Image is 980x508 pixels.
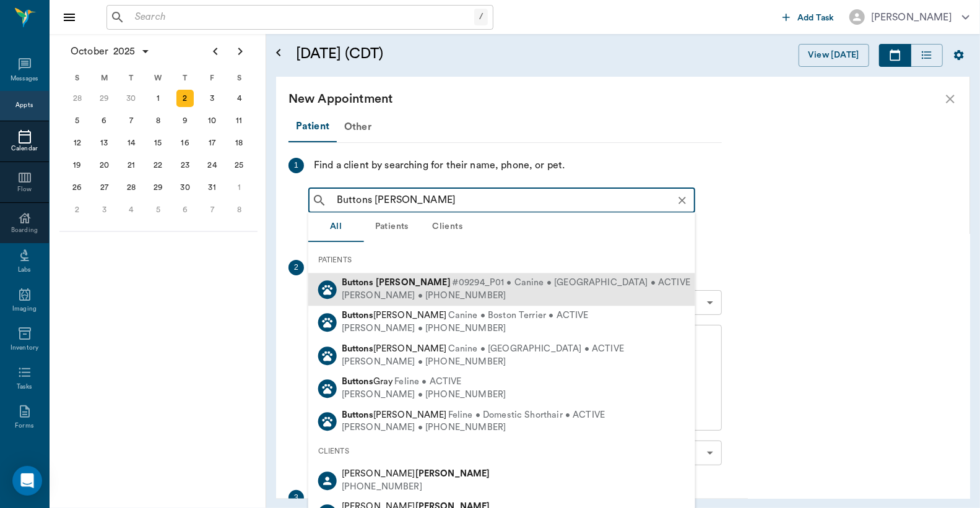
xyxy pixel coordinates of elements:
[123,134,140,152] div: Tuesday, October 14, 2025
[176,201,194,218] div: Thursday, November 6, 2025
[95,90,113,107] div: Monday, September 29, 2025
[123,201,140,218] div: Tuesday, November 4, 2025
[11,343,38,353] div: Inventory
[150,112,167,129] div: Wednesday, October 8, 2025
[204,157,221,174] div: Friday, October 24, 2025
[204,179,221,196] div: Friday, October 31, 2025
[342,290,690,303] div: [PERSON_NAME] • [PHONE_NUMBER]
[288,490,304,506] div: 3
[176,157,194,174] div: Thursday, October 23, 2025
[15,421,33,431] div: Forms
[342,481,490,494] div: [PHONE_NUMBER]
[364,212,420,242] button: Patients
[64,69,91,87] div: S
[415,469,490,478] b: [PERSON_NAME]
[150,201,167,218] div: Wednesday, November 5, 2025
[288,111,337,142] div: Patient
[342,469,490,478] span: [PERSON_NAME]
[204,90,221,107] div: Friday, October 3, 2025
[230,201,248,218] div: Saturday, November 8, 2025
[95,157,113,174] div: Monday, October 20, 2025
[342,278,373,287] b: Buttons
[176,179,194,196] div: Thursday, October 30, 2025
[95,134,113,152] div: Monday, October 13, 2025
[308,212,364,242] button: All
[448,409,605,422] span: Feline • Domestic Shorthair • ACTIVE
[342,377,373,387] b: Buttons
[342,356,624,369] div: [PERSON_NAME] • [PHONE_NUMBER]
[839,6,979,28] button: [PERSON_NAME]
[342,389,506,402] div: [PERSON_NAME] • [PHONE_NUMBER]
[204,112,221,129] div: Friday, October 10, 2025
[118,69,145,87] div: T
[69,134,86,152] div: Sunday, October 12, 2025
[150,134,167,152] div: Wednesday, October 15, 2025
[69,201,86,218] div: Sunday, November 2, 2025
[15,101,33,110] div: Appts
[342,410,447,420] span: [PERSON_NAME]
[342,377,394,387] span: Gray
[69,112,86,129] div: Sunday, October 5, 2025
[150,90,167,107] div: Wednesday, October 1, 2025
[342,311,373,321] b: Buttons
[342,322,589,335] div: [PERSON_NAME] • [PHONE_NUMBER]
[230,157,248,174] div: Saturday, October 25, 2025
[95,201,113,218] div: Monday, November 3, 2025
[308,438,695,464] div: CLIENTS
[11,74,39,84] div: Messages
[199,69,226,87] div: F
[314,158,565,173] div: Find a client by searching for their name, phone, or pet.
[943,92,958,106] button: close
[230,112,248,129] div: Saturday, October 11, 2025
[271,29,286,77] button: Open calendar
[288,89,943,109] div: New Appointment
[288,260,304,275] div: 2
[176,134,194,152] div: Thursday, October 16, 2025
[230,134,248,152] div: Saturday, October 18, 2025
[674,192,691,209] button: Clear
[342,344,373,353] b: Buttons
[342,422,605,435] div: [PERSON_NAME] • [PHONE_NUMBER]
[288,158,304,173] div: 1
[332,192,692,209] input: Search
[69,179,86,196] div: Sunday, October 26, 2025
[176,90,194,107] div: Today, Thursday, October 2, 2025
[337,112,379,142] div: Other
[308,247,695,273] div: PATIENTS
[91,69,118,87] div: M
[230,90,248,107] div: Saturday, October 4, 2025
[12,466,42,496] div: Open Intercom Messenger
[123,90,140,107] div: Tuesday, September 30, 2025
[204,134,221,152] div: Friday, October 17, 2025
[123,112,140,129] div: Tuesday, October 7, 2025
[342,410,373,420] b: Buttons
[203,39,228,64] button: Previous page
[123,157,140,174] div: Tuesday, October 21, 2025
[69,90,86,107] div: Sunday, September 28, 2025
[225,69,253,87] div: S
[111,43,138,60] span: 2025
[448,310,589,323] span: Canine • Boston Terrier • ACTIVE
[68,43,111,60] span: October
[778,6,839,28] button: Add Task
[57,5,82,30] button: Close drawer
[871,10,952,25] div: [PERSON_NAME]
[64,39,157,64] button: October2025
[12,304,37,314] div: Imaging
[150,157,167,174] div: Wednesday, October 22, 2025
[204,201,221,218] div: Friday, November 7, 2025
[420,212,475,242] button: Clients
[18,265,31,275] div: Labs
[376,278,451,287] b: [PERSON_NAME]
[95,179,113,196] div: Monday, October 27, 2025
[228,39,253,64] button: Next page
[145,69,172,87] div: W
[230,179,248,196] div: Saturday, November 1, 2025
[452,277,690,290] span: #09294_P01 • Canine • [GEOGRAPHIC_DATA] • ACTIVE
[17,382,32,392] div: Tasks
[150,179,167,196] div: Wednesday, October 29, 2025
[171,69,199,87] div: T
[296,44,586,64] h5: [DATE] (CDT)
[342,311,447,321] span: [PERSON_NAME]
[95,112,113,129] div: Monday, October 6, 2025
